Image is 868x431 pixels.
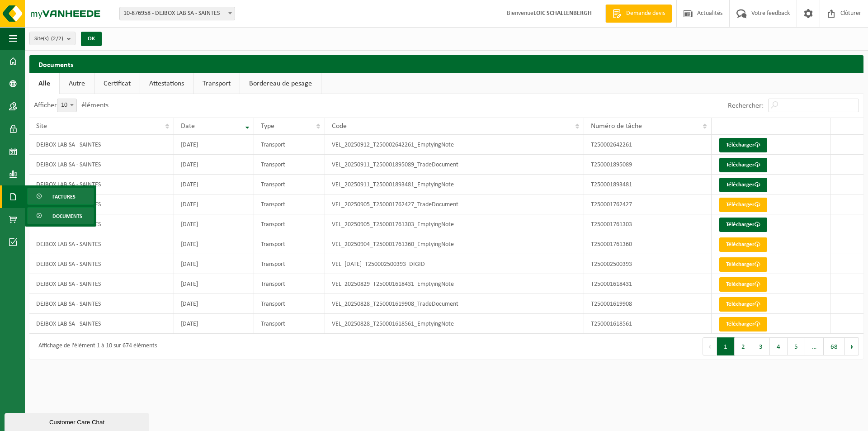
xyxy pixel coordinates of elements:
span: 10 [57,99,76,112]
a: Télécharger [719,218,767,232]
td: Transport [254,314,325,334]
label: Rechercher: [728,102,764,109]
button: Previous [703,337,717,355]
td: DEJBOX LAB SA - SAINTES [29,194,174,214]
td: Transport [254,234,325,254]
button: 2 [735,337,752,355]
td: T250002500393 [584,254,712,274]
td: VEL_20250828_T250001619908_TradeDocument [325,294,584,314]
span: Site(s) [34,32,63,46]
td: Transport [254,274,325,294]
a: Factures [27,188,94,205]
td: T250001618431 [584,274,712,294]
span: Documents [52,208,82,225]
td: VEL_20250829_T250001618431_EmptyingNote [325,274,584,294]
td: [DATE] [174,175,254,194]
strong: LOIC SCHALLENBERGH [533,10,592,17]
button: 4 [770,337,788,355]
td: Transport [254,294,325,314]
a: Télécharger [719,198,767,212]
span: Date [181,123,195,130]
td: [DATE] [174,294,254,314]
span: … [805,337,824,355]
td: DEJBOX LAB SA - SAINTES [29,214,174,234]
a: Télécharger [719,317,767,332]
span: Site [36,123,47,130]
td: T250001619908 [584,294,712,314]
button: 3 [752,337,770,355]
button: Site(s)(2/2) [29,32,75,45]
td: Transport [254,175,325,194]
td: VEL_20250905_T250001762427_TradeDocument [325,194,584,214]
td: [DATE] [174,194,254,214]
td: T250001618561 [584,314,712,334]
td: DEJBOX LAB SA - SAINTES [29,314,174,334]
td: VEL_20250904_T250001761360_EmptyingNote [325,234,584,254]
td: Transport [254,194,325,214]
td: VEL_20250905_T250001761303_EmptyingNote [325,214,584,234]
td: T250001761303 [584,214,712,234]
td: T250001893481 [584,175,712,194]
a: Télécharger [719,257,767,272]
button: 5 [788,337,805,355]
span: Type [261,123,274,130]
td: [DATE] [174,234,254,254]
a: Alle [29,73,59,94]
td: DEJBOX LAB SA - SAINTES [29,175,174,194]
a: Demande devis [605,5,672,23]
td: VEL_[DATE]_T250002500393_DIGID [325,254,584,274]
button: Next [845,337,859,355]
span: 10-876958 - DEJBOX LAB SA - SAINTES [120,7,235,20]
label: Afficher éléments [34,102,108,109]
a: Documents [27,207,94,224]
td: T250001895089 [584,155,712,175]
span: Numéro de tâche [591,123,642,130]
td: Transport [254,135,325,155]
a: Certificat [94,73,140,94]
td: DEJBOX LAB SA - SAINTES [29,254,174,274]
a: Transport [193,73,240,94]
count: (2/2) [51,36,63,42]
td: VEL_20250911_T250001893481_EmptyingNote [325,175,584,194]
a: Télécharger [719,178,767,192]
span: Demande devis [624,9,667,18]
a: Télécharger [719,297,767,312]
td: [DATE] [174,274,254,294]
td: VEL_20250828_T250001618561_EmptyingNote [325,314,584,334]
td: Transport [254,214,325,234]
div: Affichage de l'élément 1 à 10 sur 674 éléments [34,338,157,355]
a: Attestations [140,73,193,94]
td: VEL_20250912_T250002642261_EmptyingNote [325,135,584,155]
td: T250002642261 [584,135,712,155]
button: 68 [824,337,845,355]
td: [DATE] [174,314,254,334]
h2: Documents [29,55,863,73]
td: T250001762427 [584,194,712,214]
span: Code [332,123,347,130]
td: Transport [254,254,325,274]
a: Télécharger [719,277,767,292]
td: [DATE] [174,254,254,274]
td: DEJBOX LAB SA - SAINTES [29,155,174,175]
td: DEJBOX LAB SA - SAINTES [29,234,174,254]
a: Télécharger [719,237,767,252]
td: VEL_20250911_T250001895089_TradeDocument [325,155,584,175]
a: Télécharger [719,138,767,152]
span: 10 [57,99,77,112]
td: [DATE] [174,155,254,175]
a: Autre [60,73,94,94]
a: Bordereau de pesage [240,73,321,94]
td: Transport [254,155,325,175]
td: T250001761360 [584,234,712,254]
button: 1 [717,337,735,355]
td: [DATE] [174,135,254,155]
a: Télécharger [719,158,767,172]
button: OK [81,32,102,46]
td: DEJBOX LAB SA - SAINTES [29,274,174,294]
td: DEJBOX LAB SA - SAINTES [29,294,174,314]
span: 10-876958 - DEJBOX LAB SA - SAINTES [119,7,235,20]
td: DEJBOX LAB SA - SAINTES [29,135,174,155]
iframe: chat widget [5,411,151,431]
td: [DATE] [174,214,254,234]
